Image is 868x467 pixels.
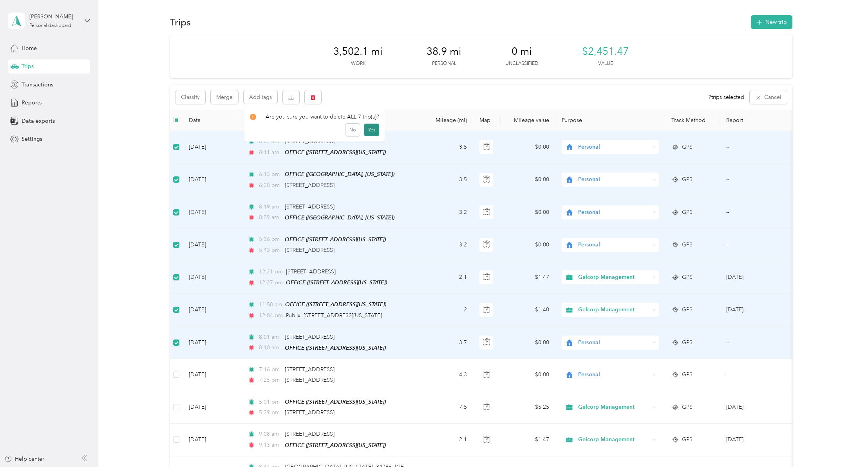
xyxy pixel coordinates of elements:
[421,261,473,294] td: 2.1
[421,110,473,131] th: Mileage (mi)
[285,247,335,253] span: [STREET_ADDRESS]
[720,196,791,229] td: --
[578,208,650,217] span: Personal
[250,113,380,121] div: Are you sure you want to delete ALL 7 trip(s)?
[665,110,720,131] th: Track Method
[501,196,555,229] td: $0.00
[22,81,53,89] span: Transactions
[578,305,650,314] span: Gelcorp Management
[682,370,693,379] span: GPS
[720,131,791,163] td: --
[333,45,383,58] span: 3,502.1 mi
[582,45,629,58] span: $2,451.47
[720,424,791,456] td: Sep 2025
[427,45,461,58] span: 38.9 mi
[244,90,277,104] button: Add tags
[259,170,281,179] span: 6:13 pm
[183,196,241,229] td: [DATE]
[750,90,787,104] button: Cancel
[259,376,281,384] span: 7:25 pm
[285,182,335,189] span: [STREET_ADDRESS]
[285,138,335,145] span: [STREET_ADDRESS]
[501,391,555,424] td: $5.25
[29,23,71,28] div: Personal dashboard
[286,312,382,319] span: Publix, [STREET_ADDRESS][US_STATE]
[682,403,693,411] span: GPS
[259,181,281,190] span: 6:20 pm
[285,366,335,373] span: [STREET_ADDRESS]
[720,359,791,391] td: --
[259,333,281,341] span: 8:01 am
[259,343,281,352] span: 8:10 am
[512,45,532,58] span: 0 mi
[682,175,693,184] span: GPS
[285,409,335,416] span: [STREET_ADDRESS]
[183,294,241,326] td: [DATE]
[259,300,282,309] span: 11:58 am
[432,60,456,67] p: Personal
[285,377,335,383] span: [STREET_ADDRESS]
[285,171,394,177] span: OFFICE ([GEOGRAPHIC_DATA], [US_STATE])
[285,345,386,351] span: OFFICE ([STREET_ADDRESS][US_STATE])
[682,241,693,249] span: GPS
[259,148,281,157] span: 8:11 am
[682,435,693,444] span: GPS
[259,441,281,449] span: 9:13 am
[720,261,791,294] td: Sep 2025
[286,268,336,275] span: [STREET_ADDRESS]
[259,408,281,417] span: 5:29 pm
[578,338,650,347] span: Personal
[285,149,386,155] span: OFFICE ([STREET_ADDRESS][US_STATE])
[183,359,241,391] td: [DATE]
[505,60,538,67] p: Unclassified
[824,423,868,467] iframe: Everlance-gr Chat Button Frame
[22,117,55,125] span: Data exports
[682,208,693,217] span: GPS
[259,398,281,406] span: 5:01 pm
[578,175,650,184] span: Personal
[170,18,191,26] h1: Trips
[259,203,281,211] span: 8:19 am
[285,442,386,448] span: OFFICE ([STREET_ADDRESS][US_STATE])
[578,435,650,444] span: Gelcorp Management
[285,301,386,307] span: OFFICE ([STREET_ADDRESS][US_STATE])
[421,229,473,261] td: 3.2
[259,235,281,244] span: 5:36 pm
[421,359,473,391] td: 4.3
[22,135,42,143] span: Settings
[175,90,205,104] button: Classify
[501,131,555,163] td: $0.00
[259,278,283,287] span: 12:27 pm
[259,268,283,276] span: 12:21 pm
[720,163,791,196] td: --
[421,163,473,196] td: 3.5
[285,214,394,221] span: OFFICE ([GEOGRAPHIC_DATA], [US_STATE])
[351,60,365,67] p: Work
[22,44,37,52] span: Home
[285,203,335,210] span: [STREET_ADDRESS]
[555,110,665,131] th: Purpose
[183,163,241,196] td: [DATE]
[259,213,281,222] span: 8:29 am
[183,110,241,131] th: Date
[421,294,473,326] td: 2
[421,391,473,424] td: 7.5
[421,424,473,456] td: 2.1
[501,327,555,359] td: $0.00
[4,455,44,463] button: Help center
[241,110,421,131] th: Locations
[285,236,386,242] span: OFFICE ([STREET_ADDRESS][US_STATE])
[501,229,555,261] td: $0.00
[259,311,283,320] span: 12:04 pm
[29,13,78,21] div: [PERSON_NAME]
[578,403,650,411] span: Gelcorp Management
[720,110,791,131] th: Report
[421,131,473,163] td: 3.5
[22,99,42,107] span: Reports
[578,370,650,379] span: Personal
[501,424,555,456] td: $1.47
[682,143,693,151] span: GPS
[183,261,241,294] td: [DATE]
[285,431,335,437] span: [STREET_ADDRESS]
